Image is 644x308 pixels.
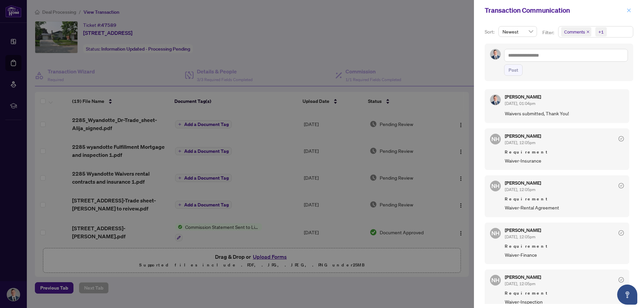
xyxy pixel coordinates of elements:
span: Waiver-Finance [505,251,624,259]
span: Waiver-Rental Agreement [505,204,624,211]
span: Comments [561,27,591,37]
span: Waiver-Insurance [505,157,624,165]
span: [DATE], 12:05pm [505,234,535,239]
img: Profile Icon [490,49,500,59]
button: Open asap [617,285,637,305]
img: Profile Icon [490,95,500,105]
span: [DATE], 12:05pm [505,140,535,145]
span: Requirement [505,149,624,156]
p: Sort: [485,28,496,36]
span: check-circle [619,277,624,283]
span: NH [491,229,499,238]
span: Requirement [505,196,624,202]
span: close [586,30,590,34]
div: Transaction Communication [485,5,625,15]
h5: [PERSON_NAME] [505,134,541,138]
p: Filter: [542,29,555,36]
span: Waivers submitted, Thank You! [505,110,624,117]
span: check-circle [619,183,624,188]
span: [DATE], 12:05pm [505,187,535,192]
span: Waiver-Inspection [505,298,624,306]
span: [DATE], 01:04pm [505,101,535,106]
h5: [PERSON_NAME] [505,95,541,99]
span: Requirement [505,290,624,297]
h5: [PERSON_NAME] [505,228,541,233]
span: check-circle [619,230,624,236]
span: Newest [502,26,533,37]
span: NH [491,135,499,143]
span: Requirement [505,243,624,250]
span: [DATE], 12:05pm [505,281,535,286]
h5: [PERSON_NAME] [505,181,541,185]
span: close [627,8,631,13]
div: +1 [598,28,604,35]
button: Post [504,64,523,76]
h5: [PERSON_NAME] [505,275,541,280]
span: NH [491,182,499,190]
span: Comments [564,28,585,35]
span: check-circle [619,136,624,141]
span: NH [491,276,499,285]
